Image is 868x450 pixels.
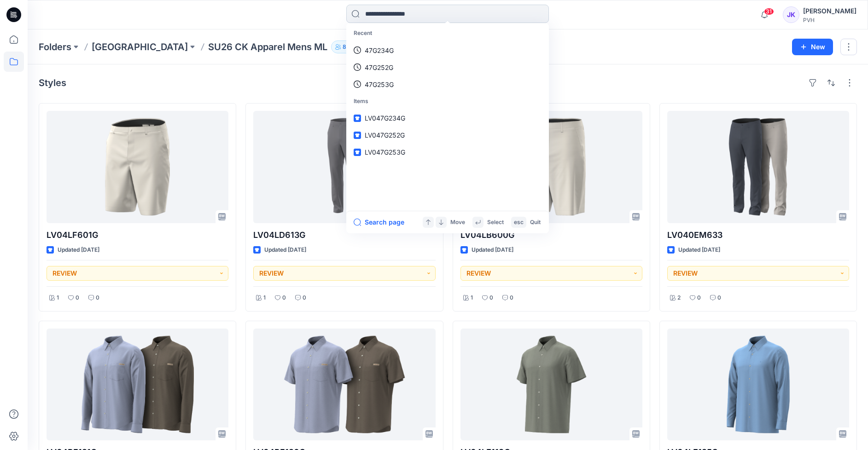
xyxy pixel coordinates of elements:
button: Search page [354,217,404,228]
a: LV04RF120G [253,329,435,441]
a: 47G234G [348,42,547,59]
p: 47G253G [365,80,394,89]
a: LV04LD613G [253,111,435,223]
div: PVH [803,17,856,23]
span: LV047G234G [365,114,405,122]
p: 0 [697,293,701,303]
p: 0 [717,293,721,303]
p: LV040EM633 [667,229,849,242]
div: [PERSON_NAME] [803,6,856,17]
p: LV04LD613G [253,229,435,242]
p: 1 [57,293,59,303]
p: Updated [DATE] [264,245,306,255]
div: JK [783,6,799,23]
a: Folders [39,40,71,53]
p: LV04LF601G [47,229,228,242]
p: 1 [471,293,473,303]
span: LV047G252G [365,131,405,139]
button: 83 [331,40,361,53]
p: Updated [DATE] [678,245,720,255]
a: LV04LB600G [460,111,642,223]
a: 47G252G [348,59,547,76]
p: 83 [343,42,350,52]
p: 0 [96,293,99,303]
p: 47G234G [365,46,394,55]
p: Updated [DATE] [472,245,513,255]
a: LV047G234G [348,110,547,127]
a: LV04RF121G [47,329,228,441]
p: 0 [76,293,79,303]
a: [GEOGRAPHIC_DATA] [92,40,188,53]
p: Select [487,218,504,227]
span: LV047G253G [365,148,405,156]
a: LV04LE119G [460,329,642,441]
a: LV04LF601G [47,111,228,223]
a: LV040EM633 [667,111,849,223]
p: 0 [303,293,306,303]
p: Recent [348,25,547,42]
a: LV04LE125G [667,329,849,441]
p: 0 [282,293,286,303]
p: esc [514,218,524,227]
p: Quit [530,218,541,227]
a: LV047G253G [348,144,547,161]
p: LV04LB600G [460,229,642,242]
a: LV047G252G [348,127,547,144]
p: 1 [263,293,266,303]
h4: Styles [39,77,66,88]
p: Move [450,218,465,227]
p: 0 [489,293,493,303]
p: SU26 CK Apparel Mens ML [208,40,327,53]
p: 2 [677,293,681,303]
p: 47G252G [365,63,393,72]
button: New [792,39,833,55]
p: Items [348,93,547,110]
a: 47G253G [348,76,547,93]
p: 0 [510,293,513,303]
p: Updated [DATE] [58,245,99,255]
span: 31 [764,8,774,15]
